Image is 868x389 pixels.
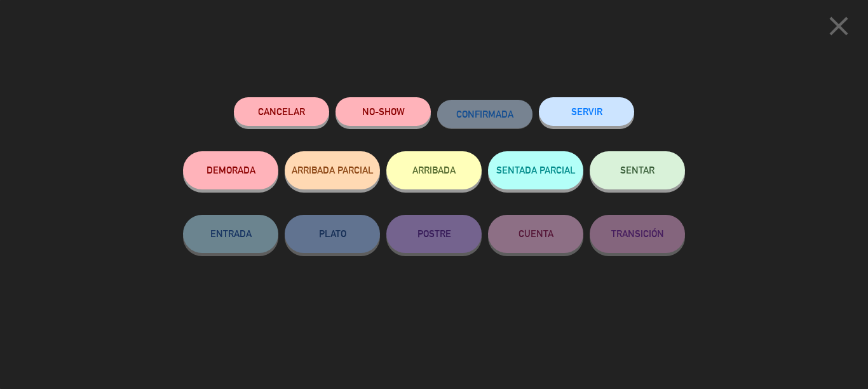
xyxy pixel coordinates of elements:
button: Cancelar [234,97,329,126]
button: ARRIBADA [386,151,482,189]
span: ARRIBADA PARCIAL [292,165,374,175]
button: POSTRE [386,215,482,253]
button: NO-SHOW [336,97,431,126]
i: close [823,10,855,42]
button: SENTAR [590,151,685,189]
button: SERVIR [539,97,634,126]
button: CONFIRMADA [437,100,532,128]
button: ARRIBADA PARCIAL [285,151,380,189]
span: CONFIRMADA [456,109,513,119]
button: TRANSICIÓN [590,215,685,253]
button: DEMORADA [183,151,278,189]
button: ENTRADA [183,215,278,253]
button: CUENTA [488,215,583,253]
button: close [819,10,858,47]
button: PLATO [285,215,380,253]
button: SENTADA PARCIAL [488,151,583,189]
span: SENTAR [620,165,654,175]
